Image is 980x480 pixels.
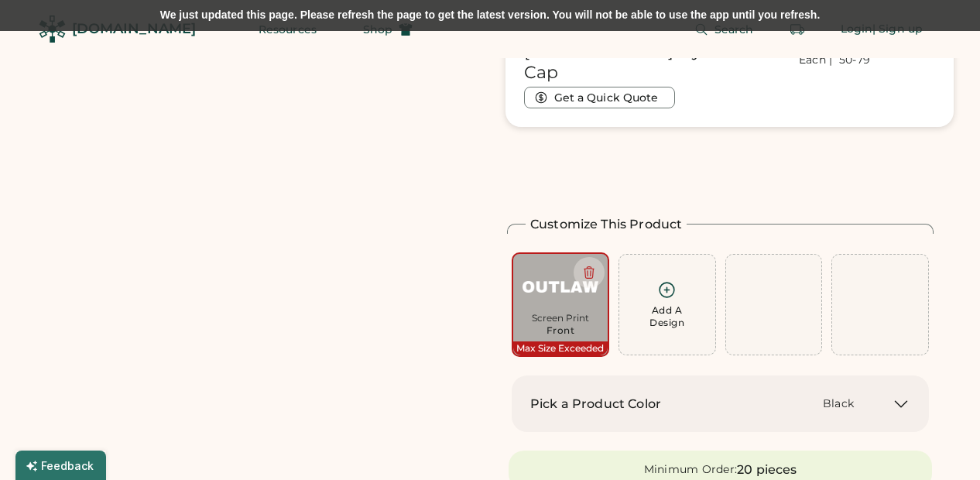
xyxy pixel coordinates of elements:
[530,215,682,234] h2: Customize This Product
[574,257,605,288] button: Delete this decoration.
[547,324,575,337] div: Front
[363,24,392,35] span: Shop
[649,304,684,329] div: Add A Design
[523,263,598,310] img: OUTLAW.pdf
[523,312,598,324] div: Screen Print
[906,410,973,477] iframe: Front Chat
[644,462,738,478] div: Minimum Order:
[799,53,870,68] div: Each | 50-79
[513,341,608,355] div: Max Size Exceeded
[524,87,675,108] button: Get a Quick Quote
[530,395,661,413] h2: Pick a Product Color
[737,461,797,479] div: 20 pieces
[823,396,854,412] div: Black
[714,24,754,35] span: Search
